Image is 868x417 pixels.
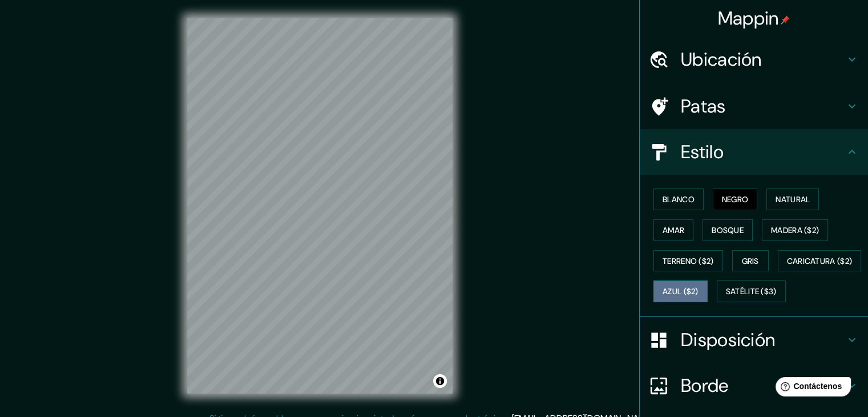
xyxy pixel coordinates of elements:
button: Madera ($2) [762,219,828,241]
button: Activar o desactivar atribución [433,374,447,388]
font: Patas [681,94,726,118]
button: Gris [732,250,769,272]
button: Natural [766,189,819,210]
button: Azul ($2) [653,280,708,302]
font: Amar [663,225,684,235]
button: Negro [713,189,758,210]
button: Terreno ($2) [653,250,723,272]
font: Estilo [681,140,724,164]
font: Mappin [718,6,779,30]
font: Azul ($2) [663,287,699,297]
canvas: Mapa [187,18,453,394]
font: Ubicación [681,47,762,71]
div: Patas [640,83,868,129]
button: Caricatura ($2) [778,250,862,272]
font: Disposición [681,328,775,352]
div: Estilo [640,129,868,175]
font: Borde [681,374,729,398]
button: Satélite ($3) [717,280,786,302]
img: pin-icon.png [781,15,790,25]
div: Ubicación [640,37,868,82]
font: Terreno ($2) [663,256,714,266]
div: Borde [640,363,868,408]
font: Bosque [712,225,744,235]
button: Blanco [653,189,704,210]
font: Natural [776,194,810,205]
font: Blanco [663,194,695,205]
div: Disposición [640,317,868,363]
font: Caricatura ($2) [787,256,853,266]
font: Negro [722,194,749,205]
font: Gris [742,256,759,266]
font: Satélite ($3) [726,287,777,297]
button: Bosque [703,219,753,241]
font: Madera ($2) [771,225,819,235]
button: Amar [653,219,693,241]
iframe: Lanzador de widgets de ayuda [766,372,855,404]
